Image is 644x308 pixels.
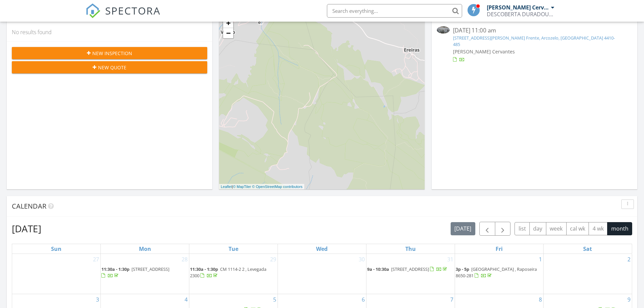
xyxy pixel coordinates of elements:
span: Calendar [12,202,46,211]
span: SPECTORA [105,3,161,18]
span: New Inspection [92,50,132,57]
button: [DATE] [451,222,475,235]
a: Go to August 4, 2025 [183,294,189,305]
div: [DATE] 11:00 am [453,26,616,35]
td: Go to July 31, 2025 [366,254,455,294]
td: Go to August 2, 2025 [543,254,632,294]
button: week [546,222,567,235]
a: Friday [494,244,504,254]
a: 11:30a - 1:30p [STREET_ADDRESS] [101,266,169,279]
button: New Inspection [12,47,207,59]
a: 11:30a - 1:30p CM 1114-2 2 , Levegada 2300 [190,265,277,280]
button: list [515,222,530,235]
span: New Quote [98,64,126,71]
button: cal wk [566,222,589,235]
a: 9a - 10:30a [STREET_ADDRESS] [367,265,454,274]
a: Zoom in [223,18,233,28]
a: Wednesday [315,244,329,254]
a: 11:30a - 1:30p CM 1114-2 2 , Levegada 2300 [190,266,266,279]
a: Saturday [582,244,593,254]
a: Go to August 1, 2025 [538,254,543,265]
span: [PERSON_NAME] Cervantes [453,48,515,55]
span: 9a - 10:30a [367,266,389,272]
a: Go to August 3, 2025 [95,294,100,305]
div: No results found [7,23,212,41]
a: 3p - 5p [GEOGRAPHIC_DATA] , Raposeira 8650-281 [456,266,537,279]
td: Go to July 29, 2025 [189,254,278,294]
button: Next month [495,222,511,236]
a: Go to August 6, 2025 [360,294,366,305]
a: Thursday [404,244,417,254]
a: Go to July 30, 2025 [357,254,366,265]
a: Monday [138,244,152,254]
a: Go to July 29, 2025 [269,254,278,265]
a: SPECTORA [86,9,161,23]
a: Go to August 5, 2025 [272,294,278,305]
div: DESCOBERTA DURADOURA-Unipessoal,LDA.NIF 516989570 ¨Home Inspections of Portugal¨ [487,11,554,18]
img: 9317495%2Fcover_photos%2FSmNd1YCJfjZf7HFhhmoh%2Fsmall.jpg [437,26,450,33]
a: Go to August 2, 2025 [626,254,632,265]
span: [GEOGRAPHIC_DATA] , Raposeira 8650-281 [456,266,537,279]
div: [PERSON_NAME] Cervantes [487,4,549,11]
button: Previous month [479,222,495,236]
a: Zoom out [223,28,233,38]
div: | [219,184,304,190]
button: day [529,222,546,235]
a: 11:30a - 1:30p [STREET_ADDRESS] [101,265,188,280]
a: © OpenStreetMap contributors [252,185,303,189]
a: Go to July 27, 2025 [92,254,100,265]
td: Go to July 28, 2025 [101,254,189,294]
span: 3p - 5p [456,266,469,272]
a: 3p - 5p [GEOGRAPHIC_DATA] , Raposeira 8650-281 [456,265,543,280]
a: Tuesday [227,244,240,254]
span: 11:30a - 1:30p [101,266,129,272]
img: The Best Home Inspection Software - Spectora [86,3,100,18]
a: Leaflet [221,185,232,189]
a: Go to July 28, 2025 [180,254,189,265]
a: [DATE] 11:00 am [STREET_ADDRESS][PERSON_NAME] Frente, Arcozelo, [GEOGRAPHIC_DATA] 4410-485 [PERSO... [437,26,632,63]
span: 11:30a - 1:30p [190,266,218,272]
input: Search everything... [327,4,462,18]
a: Go to August 9, 2025 [626,294,632,305]
td: Go to July 27, 2025 [12,254,101,294]
a: 9a - 10:30a [STREET_ADDRESS] [367,266,448,272]
a: Go to July 31, 2025 [446,254,455,265]
span: [STREET_ADDRESS] [391,266,429,272]
a: Go to August 7, 2025 [449,294,455,305]
td: Go to July 30, 2025 [278,254,366,294]
a: [STREET_ADDRESS][PERSON_NAME] Frente, Arcozelo, [GEOGRAPHIC_DATA] 4410-485 [453,35,615,47]
span: [STREET_ADDRESS] [132,266,169,272]
a: © MapTiler [233,185,251,189]
span: CM 1114-2 2 , Levegada 2300 [190,266,266,279]
button: month [607,222,632,235]
h2: [DATE] [12,222,41,235]
td: Go to August 1, 2025 [455,254,543,294]
button: New Quote [12,61,207,73]
button: 4 wk [589,222,607,235]
a: Sunday [50,244,63,254]
a: Go to August 8, 2025 [538,294,543,305]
